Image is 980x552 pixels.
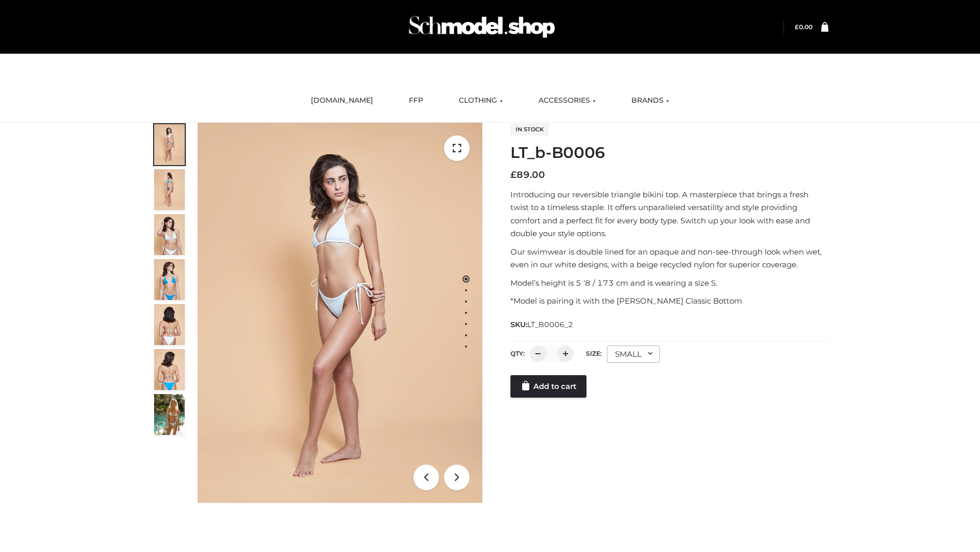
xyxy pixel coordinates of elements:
[527,320,573,329] span: LT_B0006_2
[510,277,828,290] p: Model’s height is 5 ‘8 / 173 cm and is wearing a size S.
[510,350,525,357] label: QTY:
[510,188,828,240] p: Introducing our reversible triangle bikini top. A masterpiece that brings a fresh twist to a time...
[510,375,586,398] a: Add to cart
[154,169,185,210] img: ArielClassicBikiniTop_CloudNine_AzureSky_OW114ECO_2-scaled.jpg
[510,294,828,308] p: *Model is pairing it with the [PERSON_NAME] Classic Bottom
[405,7,558,47] img: Schmodel Admin 964
[510,169,517,180] span: £
[586,350,602,357] label: Size:
[795,23,813,31] bdi: 0.00
[303,89,381,112] a: [DOMAIN_NAME]
[795,23,799,31] span: £
[510,144,828,162] h1: LT_b-B0006
[401,89,431,112] a: FFP
[154,214,185,255] img: ArielClassicBikiniTop_CloudNine_AzureSky_OW114ECO_3-scaled.jpg
[510,318,574,331] span: SKU:
[510,123,549,135] span: In stock
[154,259,185,300] img: ArielClassicBikiniTop_CloudNine_AzureSky_OW114ECO_4-scaled.jpg
[624,89,677,112] a: BRANDS
[531,89,603,112] a: ACCESSORIES
[198,123,482,503] img: LT_b-B0006
[154,394,185,435] img: Arieltop_CloudNine_AzureSky2.jpg
[451,89,510,112] a: CLOTHING
[154,349,185,390] img: ArielClassicBikiniTop_CloudNine_AzureSky_OW114ECO_8-scaled.jpg
[510,245,828,271] p: Our swimwear is double lined for an opaque and non-see-through look when wet, even in our white d...
[154,304,185,345] img: ArielClassicBikiniTop_CloudNine_AzureSky_OW114ECO_7-scaled.jpg
[154,124,185,165] img: ArielClassicBikiniTop_CloudNine_AzureSky_OW114ECO_1-scaled.jpg
[607,346,660,363] div: SMALL
[510,169,545,180] bdi: 89.00
[795,23,813,31] a: £0.00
